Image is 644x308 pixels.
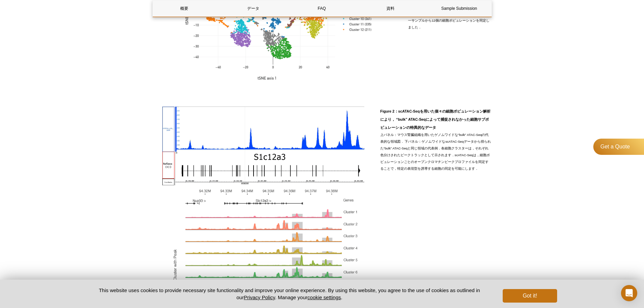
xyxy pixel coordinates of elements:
p: This website uses cookies to provide necessary site functionality and improve your online experie... [87,287,492,301]
button: cookie settings [307,294,341,300]
a: FAQ [290,0,354,17]
a: 資料 [359,0,422,17]
a: Sample Submission [427,0,491,17]
a: Privacy Policy [244,294,275,300]
button: Got it! [503,289,557,303]
a: 概要 [153,0,216,17]
h3: Figure 2：scATAC-Seqを用いた個々の細胞ポピュレーション解析により， “bulk” ATAC-Seqによって捕捉されなかった細胞サブポピュレーションの特異的なデータ [380,107,492,132]
div: Open Intercom Messenger [621,285,637,301]
a: Get a Quote [593,139,644,155]
a: データ [221,0,285,17]
p: 上パネル：マウス腎臓組織を用いたゲノムワイドな“bulk” ATAC-Seqの代表的な領域図． 下パネル：ゲノムワイドなscATAC-Seqデータから得られた“bulk” ATAC-Seqと同じ... [380,132,492,172]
